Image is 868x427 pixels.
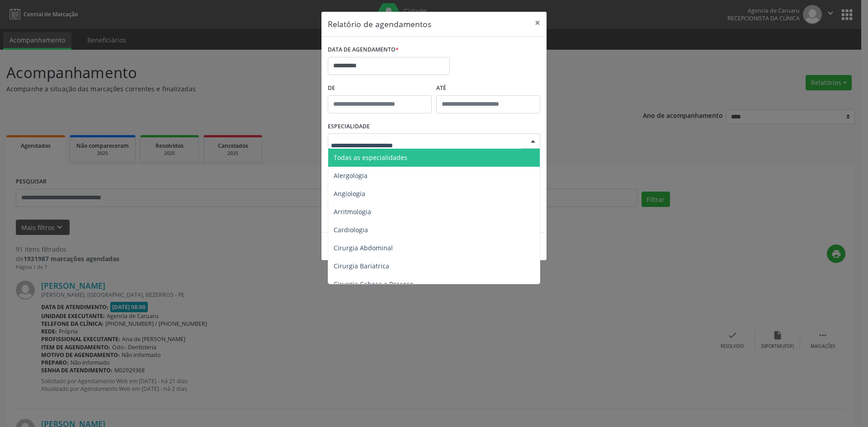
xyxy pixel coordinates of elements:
[436,81,540,95] label: ATÉ
[334,153,407,162] span: Todas as especialidades
[334,280,413,288] span: Cirurgia Cabeça e Pescoço
[328,18,431,30] h5: Relatório de agendamentos
[334,262,389,270] span: Cirurgia Bariatrica
[328,120,370,134] label: ESPECIALIDADE
[334,244,393,252] span: Cirurgia Abdominal
[334,171,368,180] span: Alergologia
[334,225,368,234] span: Cardiologia
[328,43,399,57] label: DATA DE AGENDAMENTO
[334,207,371,216] span: Arritmologia
[328,81,432,95] label: De
[528,12,547,34] button: Close
[334,189,365,198] span: Angiologia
